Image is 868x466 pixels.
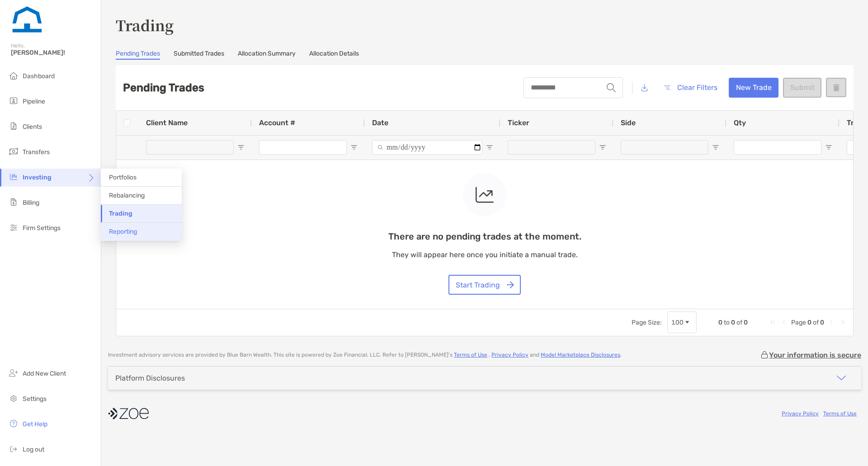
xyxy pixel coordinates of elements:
[23,98,45,105] span: Pipeline
[238,50,296,60] a: Allocation Summary
[8,393,19,404] img: settings icon
[309,50,359,60] a: Allocation Details
[8,121,19,132] img: clients icon
[11,49,95,56] span: [PERSON_NAME]!
[744,319,748,326] span: 0
[541,352,620,358] a: Model Marketplace Disclosures
[448,275,521,295] button: Start Trading
[780,319,788,326] div: Previous Page
[109,192,145,199] span: Rebalancing
[109,174,137,181] span: Portfolios
[667,311,697,333] div: Page Size
[8,418,19,429] img: get-help icon
[23,224,61,232] span: Firm Settings
[23,199,39,207] span: Billing
[23,370,66,377] span: Add New Client
[664,85,670,90] img: button icon
[109,210,132,217] span: Trading
[736,319,742,326] span: of
[836,372,847,383] img: icon arrow
[23,174,52,181] span: Investing
[724,319,730,326] span: to
[718,319,722,326] span: 0
[491,352,528,358] a: Privacy Policy
[657,78,724,98] button: Clear Filters
[632,319,662,326] div: Page Size:
[820,319,824,326] span: 0
[671,319,684,326] div: 100
[8,222,19,233] img: firm-settings icon
[813,319,819,326] span: of
[109,228,137,235] span: Reporting
[108,404,149,424] img: company logo
[729,78,778,98] button: New Trade
[731,319,735,326] span: 0
[23,420,47,428] span: Get Help
[8,95,19,106] img: pipeline icon
[8,443,19,454] img: logout icon
[23,123,42,131] span: Clients
[8,70,19,81] img: dashboard icon
[388,249,581,260] p: They will appear here once you initiate a manual trade.
[769,351,861,359] p: Your information is secure
[116,14,854,35] h3: Trading
[115,374,185,382] div: Platform Disclosures
[388,231,581,242] p: There are no pending trades at the moment.
[11,4,43,36] img: Zoe Logo
[507,281,514,288] img: button icon
[174,50,224,60] a: Submitted Trades
[476,184,494,206] img: empty state icon
[8,367,19,378] img: add_new_client icon
[823,410,857,417] a: Terms of Use
[123,81,204,94] h2: Pending Trades
[607,83,616,92] img: input icon
[108,352,622,358] p: Investment advisory services are provided by Blue Barn Wealth . This site is powered by Zoe Finan...
[8,171,19,182] img: investing icon
[828,319,835,326] div: Next Page
[23,395,47,403] span: Settings
[8,197,19,207] img: billing icon
[791,319,806,326] span: Page
[23,446,44,453] span: Log out
[23,72,55,80] span: Dashboard
[807,319,811,326] span: 0
[782,410,819,417] a: Privacy Policy
[769,319,777,326] div: First Page
[839,319,846,326] div: Last Page
[23,148,50,156] span: Transfers
[116,50,160,60] a: Pending Trades
[454,352,487,358] a: Terms of Use
[8,146,19,157] img: transfers icon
